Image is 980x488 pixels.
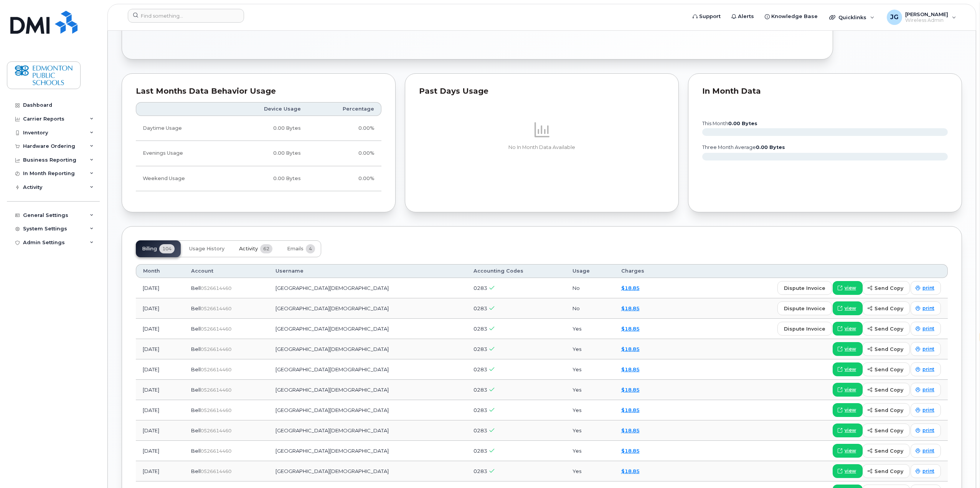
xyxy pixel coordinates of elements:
span: send copy [874,305,903,312]
span: 0526614460 [201,428,231,433]
a: print [911,403,941,417]
a: $18.85 [621,346,640,352]
th: Usage [566,264,614,278]
span: view [845,366,856,373]
td: Yes [566,359,614,380]
a: print [911,362,941,376]
span: print [922,285,934,291]
span: print [922,447,934,454]
td: Yes [566,380,614,400]
span: Bell [191,305,201,311]
button: send copy [863,423,910,437]
td: [DATE] [136,441,184,461]
td: [GEOGRAPHIC_DATA][DEMOGRAPHIC_DATA] [269,278,467,298]
td: [GEOGRAPHIC_DATA][DEMOGRAPHIC_DATA] [269,400,467,420]
div: Quicklinks [824,10,880,25]
span: view [845,427,856,434]
tr: Weekdays from 6:00pm to 8:00am [136,141,381,166]
span: send copy [874,407,903,414]
span: Emails [287,246,304,252]
a: $18.85 [621,387,640,393]
span: 62 [260,244,272,253]
td: Yes [566,420,614,441]
tspan: 0.00 Bytes [756,144,785,150]
span: send copy [874,285,903,292]
a: $18.85 [621,285,640,291]
td: [GEOGRAPHIC_DATA][DEMOGRAPHIC_DATA] [269,461,467,481]
td: [DATE] [136,400,184,420]
span: print [922,386,934,393]
button: dispute invoice [777,301,832,315]
span: view [845,346,856,352]
span: Bell [191,448,201,454]
a: print [911,423,941,437]
td: [GEOGRAPHIC_DATA][DEMOGRAPHIC_DATA] [269,380,467,400]
th: Month [136,264,184,278]
td: Yes [566,400,614,420]
th: Username [269,264,467,278]
span: view [845,325,856,332]
span: print [922,346,934,352]
div: Joel Gilkey [881,10,962,25]
span: dispute invoice [784,325,825,333]
tr: Friday from 6:00pm to Monday 8:00am [136,166,381,191]
span: 0526614460 [201,468,231,474]
button: send copy [863,464,910,478]
span: 4 [306,244,315,253]
span: send copy [874,346,903,353]
span: print [922,325,934,332]
span: Bell [191,326,201,332]
td: [DATE] [136,319,184,339]
a: print [911,444,941,458]
span: 0526614460 [201,326,231,332]
input: Find something... [128,9,244,23]
a: view [833,423,863,437]
td: [GEOGRAPHIC_DATA][DEMOGRAPHIC_DATA] [269,359,467,380]
a: $18.85 [621,407,640,413]
td: Weekend Usage [136,166,226,191]
a: view [833,342,863,356]
span: 0526614460 [201,346,231,352]
td: Evenings Usage [136,141,226,166]
td: 0.00 Bytes [226,166,308,191]
span: send copy [874,386,903,394]
a: view [833,444,863,458]
span: 0526614460 [201,407,231,413]
button: send copy [863,342,910,356]
a: view [833,464,863,478]
span: view [845,468,856,475]
div: Last Months Data Behavior Usage [136,88,381,95]
div: Past Days Usage [419,88,665,95]
span: 0526614460 [201,306,231,311]
p: No In Month Data Available [419,144,665,151]
text: three month average [702,144,785,150]
span: 0283 [474,468,487,474]
span: 0526614460 [201,285,231,291]
a: print [911,342,941,356]
span: 0283 [474,285,487,291]
th: Accounting Codes [467,264,566,278]
span: Knowledge Base [771,13,818,20]
span: Bell [191,407,201,413]
span: 0283 [474,448,487,454]
span: 0283 [474,326,487,332]
td: [DATE] [136,380,184,400]
td: [GEOGRAPHIC_DATA][DEMOGRAPHIC_DATA] [269,319,467,339]
td: Yes [566,339,614,359]
div: In Month Data [702,88,948,95]
th: Device Usage [226,102,308,116]
th: Charges [614,264,672,278]
td: [GEOGRAPHIC_DATA][DEMOGRAPHIC_DATA] [269,441,467,461]
a: Alerts [726,9,759,24]
a: $18.85 [621,305,640,311]
td: [DATE] [136,461,184,481]
a: print [911,281,941,295]
button: send copy [863,362,910,376]
a: print [911,301,941,315]
span: Bell [191,346,201,352]
td: [DATE] [136,359,184,380]
a: print [911,383,941,397]
tspan: 0.00 Bytes [728,121,757,126]
th: Account [184,264,269,278]
td: No [566,298,614,319]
